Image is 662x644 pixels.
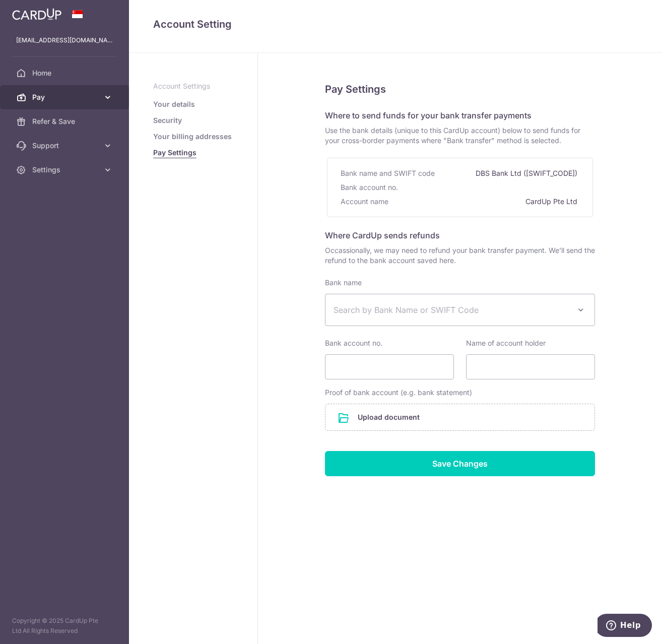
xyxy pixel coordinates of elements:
[341,166,437,180] div: Bank name and SWIFT code
[12,8,61,20] img: CardUp
[153,115,182,125] a: Security
[325,125,595,146] span: Use the bank details (unique to this CardUp account) below to send funds for your cross-border pa...
[325,404,595,431] div: Upload document
[153,148,196,158] a: Pay Settings
[32,68,99,78] span: Home
[153,81,233,91] p: Account Settings
[32,165,99,175] span: Settings
[598,614,652,639] iframe: Opens a widget where you can find more information
[334,304,570,316] span: Search by Bank Name or SWIFT Code
[153,132,232,142] a: Your billing addresses
[32,92,99,102] span: Pay
[32,141,99,151] span: Support
[325,245,595,266] span: Occassionally, we may need to refund your bank transfer payment. We’ll send the refund to the ban...
[466,338,546,348] label: Name of account holder
[341,195,390,209] div: Account name
[325,278,362,288] label: Bank name
[153,18,232,30] span: translation missing: en.refund_bank_accounts.show.title.account_setting
[476,166,579,180] div: DBS Bank Ltd ([SWIFT_CODE])
[325,388,472,398] label: Proof of bank account (e.g. bank statement)
[341,180,400,195] div: Bank account no.
[325,451,595,476] input: Save Changes
[325,110,532,120] span: Where to send funds for your bank transfer payments
[153,99,195,109] a: Your details
[325,338,382,348] label: Bank account no.
[16,35,113,45] p: [EMAIL_ADDRESS][DOMAIN_NAME]
[325,230,440,240] span: Where CardUp sends refunds
[325,81,595,97] h5: Pay Settings
[32,116,99,126] span: Refer & Save
[525,195,579,209] div: CardUp Pte Ltd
